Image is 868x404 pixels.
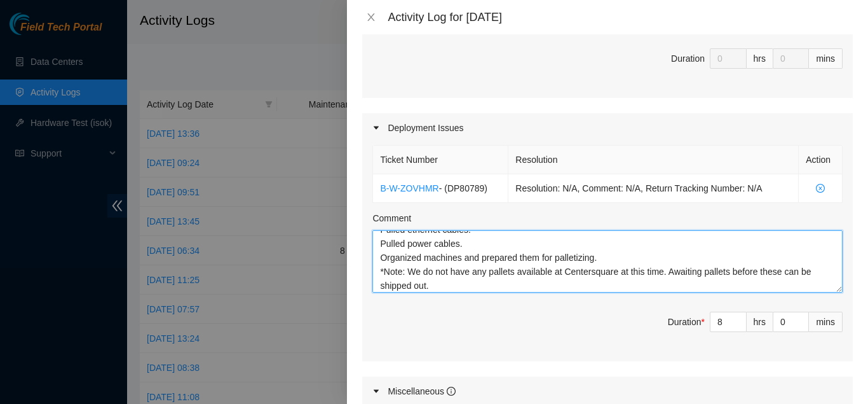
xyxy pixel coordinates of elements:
div: mins [809,48,843,69]
a: B-W-ZOVHMR [380,183,438,193]
div: mins [809,312,843,332]
span: info-circle [447,387,456,396]
span: close [366,12,376,22]
span: - ( DP80789 ) [439,183,487,193]
div: Activity Log for [DATE] [388,10,853,24]
textarea: Comment [372,230,843,293]
div: Duration [671,52,705,66]
th: Action [799,146,843,174]
th: Resolution [508,146,799,174]
div: hrs [747,48,773,69]
div: Duration [668,315,705,329]
th: Ticket Number [373,146,508,174]
span: caret-right [372,387,380,395]
label: Comment [372,211,411,225]
div: Deployment Issues [362,113,853,143]
div: hrs [747,312,773,332]
div: Miscellaneous [388,384,456,398]
span: caret-right [372,124,380,132]
button: Close [362,11,380,24]
td: Resolution: N/A, Comment: N/A, Return Tracking Number: N/A [508,174,799,203]
span: close-circle [806,184,835,193]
